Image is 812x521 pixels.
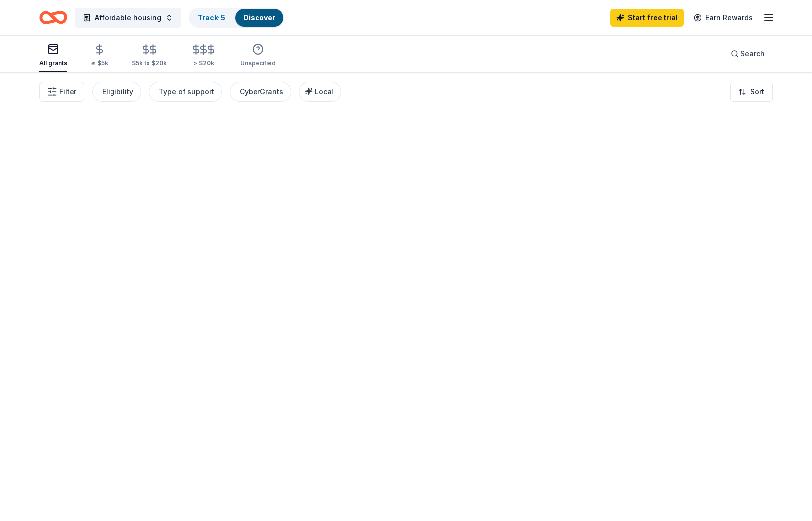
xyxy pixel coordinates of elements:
div: CyberGrants [240,86,283,98]
div: Eligibility [102,86,133,98]
button: Filter [39,82,84,102]
div: All grants [39,59,67,67]
div: $5k to $20k [132,59,167,67]
a: Track· 5 [198,13,225,22]
button: ≤ $5k [91,40,108,72]
span: Local [315,87,333,96]
button: Search [723,44,773,64]
span: Sort [750,86,764,98]
button: Local [299,82,341,102]
button: Sort [730,82,773,102]
button: Eligibility [92,82,141,102]
button: $5k to $20k [132,40,167,72]
span: Affordable housing [95,12,161,24]
button: Track· 5Discover [189,8,284,28]
div: Type of support [159,86,214,98]
div: Unspecified [240,59,276,67]
button: Affordable housing [75,8,181,28]
button: CyberGrants [230,82,291,102]
div: ≤ $5k [91,59,108,67]
button: Unspecified [240,39,276,72]
a: Earn Rewards [688,9,759,27]
button: > $20k [190,40,217,72]
a: Discover [243,13,275,22]
button: Type of support [149,82,222,102]
button: All grants [39,39,67,72]
a: Start free trial [610,9,684,27]
div: > $20k [190,59,217,67]
a: Home [39,6,67,29]
span: Filter [59,86,76,98]
span: Search [740,48,765,60]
